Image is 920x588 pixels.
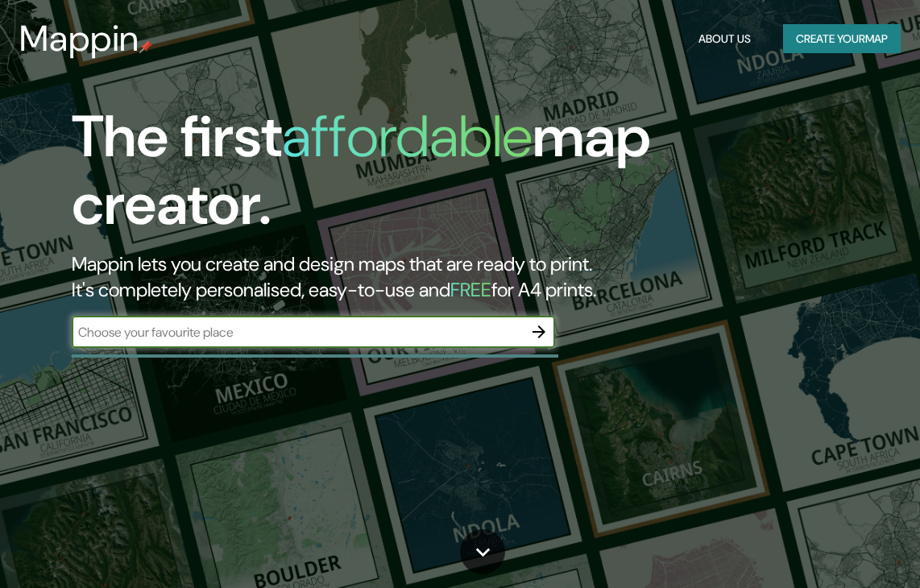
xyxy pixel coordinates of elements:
input: Choose your favourite place [72,323,523,342]
button: About Us [692,24,757,54]
img: mappin-pin [139,40,152,53]
button: Create yourmap [783,24,901,54]
iframe: Help widget launcher [777,525,902,570]
h2: Mappin lets you create and design maps that are ready to print. It's completely personalised, eas... [72,251,808,303]
h1: The first map creator. [72,103,808,251]
h3: Mappin [19,18,139,60]
h1: affordable [282,99,533,174]
h5: FREE [450,277,491,302]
